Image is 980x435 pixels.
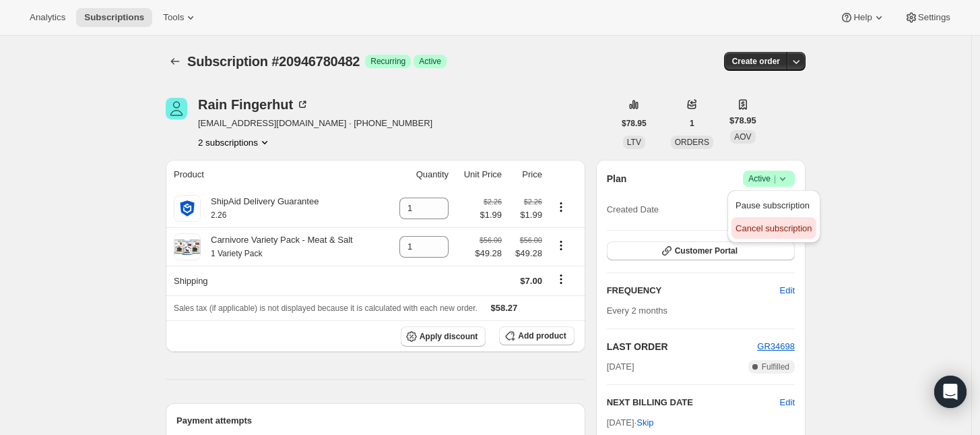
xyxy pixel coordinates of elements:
button: Product actions [550,200,572,214]
h2: LAST ORDER [607,340,758,353]
button: 1 [682,114,703,133]
button: Analytics [22,8,73,27]
span: Settings [918,12,950,23]
button: Cancel subscription [731,217,816,239]
button: Customer Portal [607,241,795,260]
small: $56.00 [520,236,542,244]
button: Skip [628,412,661,434]
button: Product actions [550,238,572,253]
th: Product [166,160,387,190]
span: Created Date [607,203,659,216]
small: 2.26 [211,210,226,220]
button: Shipping actions [550,272,572,287]
small: $2.26 [484,198,502,206]
button: Pause subscription [731,194,816,216]
span: Active [419,56,441,67]
span: $78.95 [622,118,647,129]
th: Quantity [387,160,453,190]
span: Every 2 months [607,306,667,316]
button: $78.95 [614,114,655,133]
h2: Plan [607,172,627,185]
span: Pause subscription [736,200,810,210]
button: Tools [155,8,205,27]
img: product img [174,195,201,222]
button: Add product [499,326,574,345]
div: Rain Fingerhut [198,98,309,111]
button: Apply discount [401,326,486,347]
h2: FREQUENCY [607,284,780,297]
button: Create order [724,52,788,71]
span: Add product [518,330,566,341]
span: $7.00 [520,276,542,286]
span: Help [853,12,872,23]
span: Skip [636,416,653,430]
div: Carnivore Variety Pack - Meat & Salt [201,233,353,260]
span: Analytics [30,12,65,23]
span: Tools [163,12,184,23]
span: Cancel subscription [736,223,812,233]
h2: NEXT BILLING DATE [607,396,780,409]
th: Unit Price [453,160,506,190]
button: GR34698 [757,340,795,353]
span: $78.95 [729,114,756,127]
span: Recurring [370,56,405,67]
button: Edit [780,396,795,409]
button: Edit [772,280,803,301]
span: [EMAIL_ADDRESS][DOMAIN_NAME] · [PHONE_NUMBER] [198,117,432,130]
span: $58.27 [491,303,518,313]
th: Price [506,160,546,190]
small: $56.00 [480,236,502,244]
span: 1 [690,118,694,129]
span: Active [748,172,789,185]
span: Rain Fingerhut [166,98,187,119]
small: 1 Variety Pack [211,249,262,258]
img: product img [174,233,201,260]
span: $49.28 [475,247,502,260]
small: $2.26 [524,198,542,206]
button: Subscriptions [76,8,152,27]
span: Subscriptions [84,12,144,23]
span: LTV [627,138,641,147]
span: $49.28 [510,247,542,260]
a: GR34698 [757,341,795,351]
button: Settings [896,8,958,27]
span: Fulfilled [762,361,789,372]
h2: Payment attempts [176,414,575,428]
div: ShipAid Delivery Guarantee [201,195,319,222]
span: Edit [780,284,795,297]
span: Apply discount [420,331,478,342]
button: Subscriptions [166,52,185,71]
span: Subscription #20946780482 [187,54,360,69]
span: ORDERS [675,138,709,147]
div: Open Intercom Messenger [934,376,967,408]
button: Product actions [198,136,271,149]
button: Help [832,8,893,27]
span: $1.99 [510,208,542,222]
span: Create order [732,56,780,67]
span: Sales tax (if applicable) is not displayed because it is calculated with each new order. [174,303,478,313]
span: Customer Portal [675,245,738,256]
th: Shipping [166,266,387,295]
span: | [774,173,776,184]
span: $1.99 [480,208,502,222]
span: AOV [734,132,751,142]
span: [DATE] [607,360,634,374]
span: [DATE] · [607,417,654,428]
